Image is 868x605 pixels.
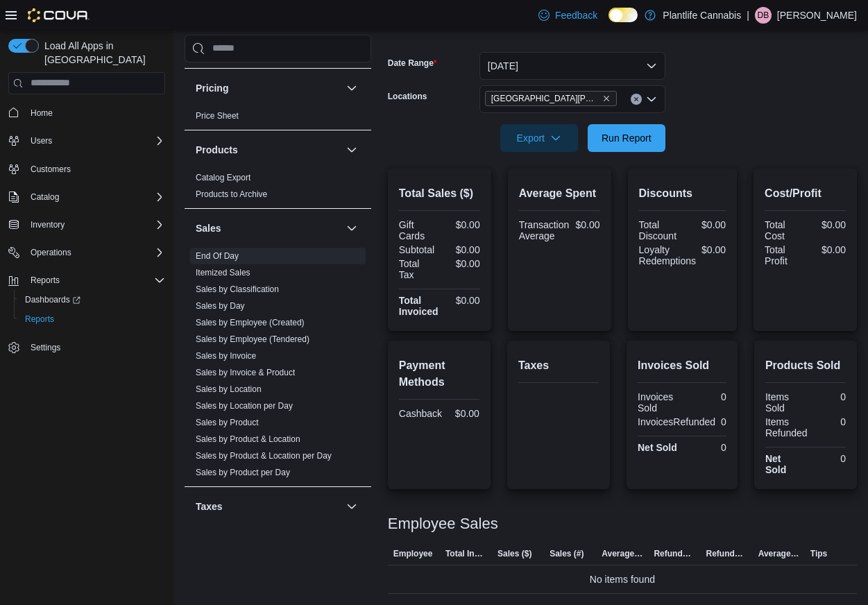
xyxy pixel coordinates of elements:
[19,291,86,308] a: Dashboards
[31,108,53,119] span: Home
[808,244,846,255] div: $0.00
[399,357,479,391] h2: Payment Methods
[685,391,726,402] div: 0
[8,97,165,394] nav: Complex example
[388,515,498,532] h3: Employee Sales
[196,81,341,95] button: Pricing
[638,416,715,427] div: InvoicesRefunded
[3,159,171,179] button: Customers
[444,295,480,306] div: $0.00
[196,284,279,294] a: Sales by Classification
[196,221,221,235] h3: Sales
[448,408,479,419] div: $0.00
[196,221,341,235] button: Sales
[196,317,305,328] span: Sales by Employee (Created)
[196,451,332,461] a: Sales by Product & Location per Day
[497,548,531,559] span: Sales ($)
[639,185,726,202] h2: Discounts
[765,185,846,202] h2: Cost/Profit
[31,342,60,353] span: Settings
[399,295,439,317] strong: Total Invoiced
[3,243,171,262] button: Operations
[575,219,599,230] div: $0.00
[25,161,76,178] a: Customers
[196,143,238,157] h3: Products
[25,133,165,149] span: Users
[25,294,80,305] span: Dashboards
[685,442,726,453] div: 0
[3,215,171,235] button: Inventory
[196,384,262,395] span: Sales by Location
[533,1,603,29] a: Feedback
[196,367,295,378] span: Sales by Invoice & Product
[196,450,332,461] span: Sales by Product & Location per Day
[638,357,726,374] h2: Invoices Sold
[765,416,808,438] div: Items Refunded
[185,108,371,130] div: Pricing
[602,548,643,559] span: Average Sale
[196,401,293,411] a: Sales by Location per Day
[196,189,267,200] span: Products to Archive
[196,268,250,278] a: Itemized Sales
[31,219,65,230] span: Inventory
[701,244,726,255] div: $0.00
[25,272,165,289] span: Reports
[25,339,165,356] span: Settings
[19,311,60,327] a: Reports
[25,104,165,121] span: Home
[196,172,250,183] span: Catalog Export
[19,311,165,327] span: Reports
[519,219,570,241] div: Transaction Average
[25,244,77,261] button: Operations
[343,142,360,158] button: Products
[25,160,165,178] span: Customers
[706,548,747,559] span: Refunds (#)
[654,548,695,559] span: Refunds ($)
[31,164,71,175] span: Customers
[25,244,165,261] span: Operations
[3,103,171,123] button: Home
[685,219,726,230] div: $0.00
[196,301,245,311] a: Sales by Day
[588,124,665,152] button: Run Report
[399,244,436,255] div: Subtotal
[196,500,223,513] h3: Taxes
[399,408,442,419] div: Cashback
[25,339,66,356] a: Settings
[518,357,599,374] h2: Taxes
[196,500,341,513] button: Taxes
[31,135,52,146] span: Users
[196,189,267,199] a: Products to Archive
[758,548,799,559] span: Average Refund
[663,7,741,24] p: Plantlife Cannabis
[765,219,802,241] div: Total Cost
[31,191,59,203] span: Catalog
[808,391,846,402] div: 0
[808,453,846,464] div: 0
[810,548,827,559] span: Tips
[765,391,803,414] div: Items Sold
[196,467,290,478] span: Sales by Product per Day
[442,244,479,255] div: $0.00
[196,418,259,427] a: Sales by Product
[31,247,71,258] span: Operations
[755,7,772,24] div: Dallas Boone
[19,291,165,308] span: Dashboards
[765,453,786,475] strong: Net Sold
[808,219,846,230] div: $0.00
[196,351,256,361] a: Sales by Invoice
[609,8,638,22] input: Dark Mode
[519,185,600,202] h2: Average Spent
[399,219,436,241] div: Gift Cards
[445,548,486,559] span: Total Invoiced
[196,111,239,121] a: Price Sheet
[196,368,295,377] a: Sales by Invoice & Product
[196,250,239,262] span: End Of Day
[343,498,360,515] button: Taxes
[25,189,65,205] button: Catalog
[721,416,726,427] div: 0
[399,185,480,202] h2: Total Sales ($)
[196,173,250,182] a: Catalog Export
